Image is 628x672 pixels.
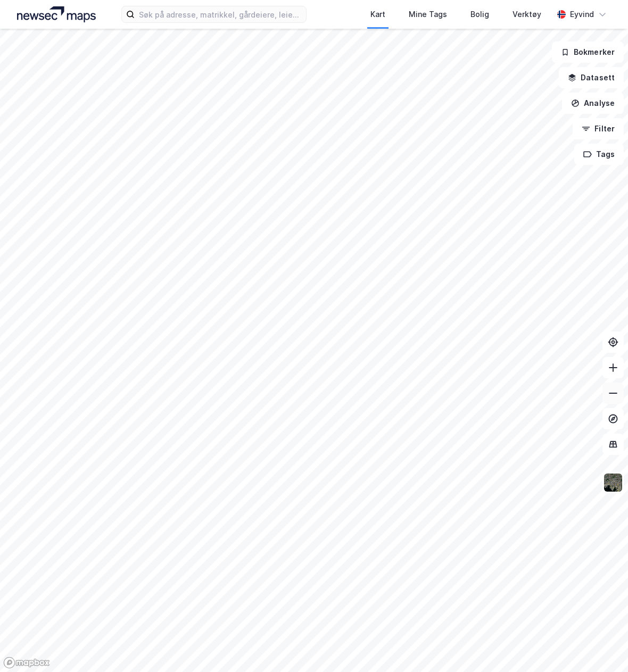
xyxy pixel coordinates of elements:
div: Bolig [470,8,489,21]
div: Kontrollprogram for chat [575,621,628,672]
div: Mine Tags [409,8,447,21]
iframe: Chat Widget [575,621,628,672]
button: Bokmerker [552,42,624,63]
button: Analyse [562,93,624,114]
img: logo.a4113a55bc3d86da70a041830d287a7e.svg [17,6,96,22]
a: Mapbox homepage [3,657,50,669]
button: Tags [574,144,624,165]
button: Filter [573,118,624,139]
div: Verktøy [513,8,541,21]
img: 9k= [603,472,623,493]
div: Eyvind [570,8,594,21]
div: Kart [370,8,385,21]
button: Datasett [559,67,624,88]
input: Søk på adresse, matrikkel, gårdeiere, leietakere eller personer [135,6,305,22]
